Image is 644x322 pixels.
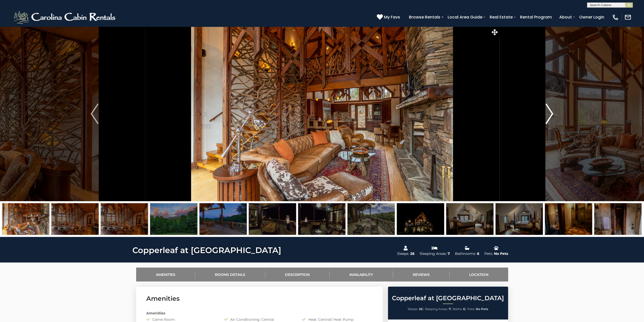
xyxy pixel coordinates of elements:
span: Pets: [467,307,475,311]
a: Rooms Details [195,268,265,281]
li: | [408,306,424,312]
a: Reviews [393,268,450,281]
img: 168963397 [101,203,148,235]
button: Previous [44,26,145,201]
a: Location [449,268,508,281]
img: 168963400 [199,203,247,235]
img: arrow [91,104,98,124]
div: Air Conditioning: Central [220,317,298,322]
a: Description [265,268,330,281]
img: 168963396 [51,203,99,235]
img: mail-regular-white.png [624,14,631,21]
h3: Amenities [146,294,373,303]
strong: 7 [449,307,450,311]
img: arrow [546,104,553,124]
img: 168963759 [298,203,345,235]
img: 168963398 [150,203,197,235]
a: Owner Login [577,13,607,22]
h2: Copperleaf at [GEOGRAPHIC_DATA] [389,295,507,301]
img: 168963762 [446,203,493,235]
span: My Favs [384,14,400,20]
div: Game Room [142,317,220,322]
img: 168963764 [545,203,592,235]
a: Browse Rentals [406,13,443,22]
img: 168963765 [594,203,641,235]
button: Next [499,26,600,201]
a: My Favs [377,14,401,21]
div: Heat: Central/ Heat Pump [298,317,376,322]
span: Baths: [453,307,462,311]
a: Amenities [136,268,195,281]
a: Local Area Guide [445,13,485,22]
img: 168963763 [495,203,543,235]
strong: 26 [419,307,423,311]
div: Amenities [142,311,377,316]
a: Rental Program [517,13,554,22]
li: | [425,306,451,312]
img: 168963758 [249,203,296,235]
img: 168963760 [347,203,395,235]
img: White-1-2.png [13,10,118,25]
strong: 6 [463,307,465,311]
li: | [453,306,466,312]
strong: No Pets [476,307,488,311]
span: Sleeping Areas: [425,307,448,311]
a: Availability [329,268,393,281]
a: Real Estate [487,13,515,22]
img: 168963761 [397,203,444,235]
img: phone-regular-white.png [612,14,619,21]
img: 168963395 [2,203,49,235]
span: Sleeps: [408,307,418,311]
a: About [557,13,574,22]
